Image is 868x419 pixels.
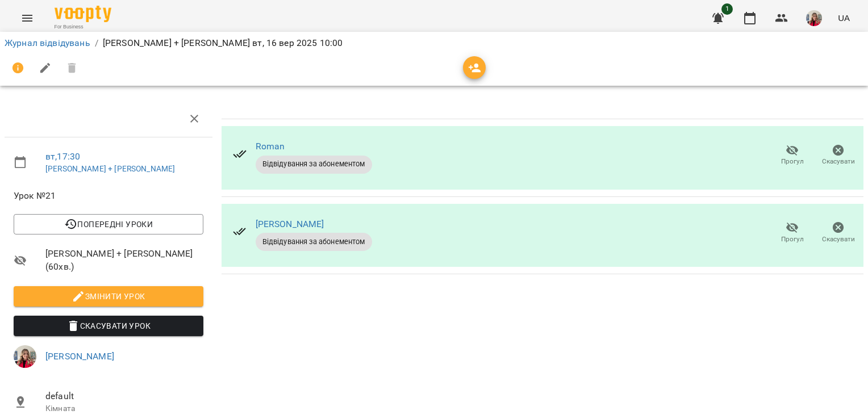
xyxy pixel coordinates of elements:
nav: breadcrumb [5,36,863,50]
span: Прогул [781,234,804,244]
span: UA [838,12,850,24]
span: 1 [721,3,733,15]
p: [PERSON_NAME] + [PERSON_NAME] вт, 16 вер 2025 10:00 [103,36,343,50]
a: Roman [256,141,285,152]
span: Скасувати [822,157,855,166]
span: Скасувати Урок [23,319,194,333]
span: Прогул [781,157,804,166]
img: eb3c061b4bf570e42ddae9077fa72d47.jpg [806,10,822,26]
img: Voopty Logo [55,6,111,22]
a: [PERSON_NAME] [45,351,114,362]
span: [PERSON_NAME] + [PERSON_NAME] ( 60 хв. ) [45,247,203,274]
span: Урок №21 [14,189,203,203]
img: eb3c061b4bf570e42ddae9077fa72d47.jpg [14,345,36,368]
a: вт , 17:30 [45,151,80,162]
li: / [95,36,98,50]
a: Журнал відвідувань [5,37,90,48]
span: Скасувати [822,234,855,244]
span: For Business [55,23,111,31]
button: Скасувати [815,140,861,171]
button: Скасувати Урок [14,316,203,336]
button: Прогул [769,217,815,249]
a: [PERSON_NAME] + [PERSON_NAME] [45,164,175,173]
button: Попередні уроки [14,214,203,234]
span: Відвідування за абонементом [256,237,372,247]
button: Змінити урок [14,286,203,307]
span: default [45,389,203,403]
button: Menu [14,5,41,32]
span: Змінити урок [23,290,194,303]
button: Скасувати [815,217,861,249]
span: Відвідування за абонементом [256,159,372,169]
button: UA [833,7,854,28]
button: Прогул [769,140,815,171]
p: Кімната [45,403,203,414]
a: [PERSON_NAME] [256,219,324,229]
span: Попередні уроки [23,217,194,231]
